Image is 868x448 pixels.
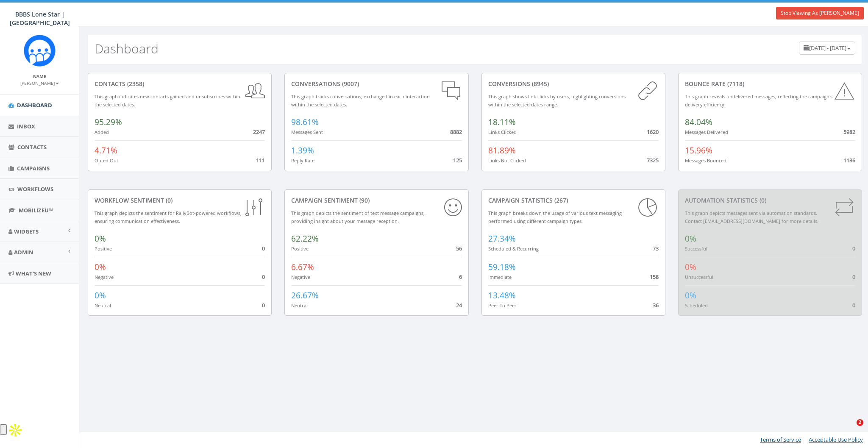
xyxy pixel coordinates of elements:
[488,233,516,244] span: 27.34%
[647,128,659,136] span: 1620
[95,302,111,309] small: Neutral
[685,245,707,252] small: Successful
[95,245,112,252] small: Positive
[95,145,117,156] span: 4.71%
[17,122,35,130] span: Inbox
[760,436,801,443] a: Terms of Service
[7,422,24,439] img: Apollo
[488,245,539,252] small: Scheduled & Recurring
[653,301,659,309] span: 36
[291,93,430,108] small: This graph tracks conversations, exchanged in each interaction within the selected dates.
[95,290,106,301] span: 0%
[291,274,310,280] small: Negative
[685,290,696,301] span: 0%
[291,233,319,244] span: 62.22%
[488,262,516,273] span: 59.18%
[685,302,708,309] small: Scheduled
[33,73,46,79] small: Name
[95,42,159,56] h2: Dashboard
[95,157,118,164] small: Opted Out
[291,145,314,156] span: 1.39%
[450,128,462,136] span: 8882
[809,436,863,443] a: Acceptable Use Policy
[685,145,712,156] span: 15.96%
[685,129,728,135] small: Messages Delivered
[857,419,863,426] span: 2
[650,273,659,281] span: 158
[553,196,568,204] span: (267)
[488,80,659,88] div: conversions
[685,274,713,280] small: Unsuccessful
[17,185,53,193] span: Workflows
[530,80,549,88] span: (8945)
[20,80,59,86] small: [PERSON_NAME]
[24,35,56,67] img: Rally_Corp_Icon.png
[291,302,308,309] small: Neutral
[488,302,517,309] small: Peer To Peer
[488,145,516,156] span: 81.89%
[456,245,462,252] span: 56
[19,206,53,214] span: MobilizeU™
[20,79,59,86] a: [PERSON_NAME]
[488,93,626,108] small: This graph shows link clicks by users, highlighting conversions within the selected dates range.
[685,262,696,273] span: 0%
[262,273,265,281] span: 0
[456,301,462,309] span: 24
[358,196,370,204] span: (90)
[685,196,855,205] div: Automation Statistics
[852,245,855,252] span: 0
[95,262,106,273] span: 0%
[488,157,526,164] small: Links Not Clicked
[685,93,832,108] small: This graph reveals undelivered messages, reflecting the campaign's delivery efficiency.
[685,117,712,128] span: 84.04%
[17,143,47,151] span: Contacts
[653,245,659,252] span: 73
[291,196,462,205] div: Campaign Sentiment
[839,419,860,440] iframe: Intercom live chat
[459,273,462,281] span: 6
[809,44,846,52] span: [DATE] - [DATE]
[488,117,516,128] span: 18.11%
[488,196,659,205] div: Campaign Statistics
[291,210,425,224] small: This graph depicts the sentiment of text message campaigns, providing insight about your message ...
[10,10,70,27] span: BBBS Lone Star | [GEOGRAPHIC_DATA]
[726,80,744,88] span: (7118)
[291,117,319,128] span: 98.61%
[852,301,855,309] span: 0
[291,262,314,273] span: 6.67%
[291,290,319,301] span: 26.67%
[95,233,106,244] span: 0%
[685,210,818,224] small: This graph depicts messages sent via automation standards. Contact [EMAIL_ADDRESS][DOMAIN_NAME] f...
[647,156,659,164] span: 7325
[262,301,265,309] span: 0
[340,80,359,88] span: (9007)
[125,80,144,88] span: (2358)
[95,129,109,135] small: Added
[488,210,622,224] small: This graph breaks down the usage of various text messaging performed using different campaign types.
[95,196,265,205] div: Workflow Sentiment
[95,93,240,108] small: This graph indicates new contacts gained and unsubscribes within the selected dates.
[488,274,512,280] small: Immediate
[291,129,323,135] small: Messages Sent
[291,157,314,164] small: Reply Rate
[291,80,462,88] div: conversations
[843,128,855,136] span: 5982
[685,80,855,88] div: Bounce Rate
[843,156,855,164] span: 1136
[758,196,766,204] span: (0)
[685,157,726,164] small: Messages Bounced
[16,270,51,277] span: What's New
[852,273,855,281] span: 0
[253,128,265,136] span: 2247
[95,117,122,128] span: 95.29%
[17,164,50,172] span: Campaigns
[262,245,265,252] span: 0
[164,196,172,204] span: (0)
[776,7,864,19] a: Stop Viewing As [PERSON_NAME]
[95,274,114,280] small: Negative
[685,233,696,244] span: 0%
[14,248,33,256] span: Admin
[95,80,265,88] div: contacts
[95,210,242,224] small: This graph depicts the sentiment for RallyBot-powered workflows, ensuring communication effective...
[488,129,517,135] small: Links Clicked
